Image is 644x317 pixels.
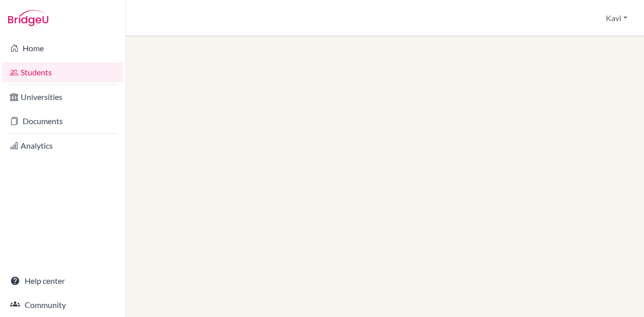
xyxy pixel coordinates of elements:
[2,271,123,291] a: Help center
[2,111,123,131] a: Documents
[601,9,632,28] button: Kavi
[2,295,123,315] a: Community
[2,62,123,82] a: Students
[2,87,123,107] a: Universities
[2,136,123,156] a: Analytics
[8,10,48,26] img: Bridge-U
[2,38,123,58] a: Home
